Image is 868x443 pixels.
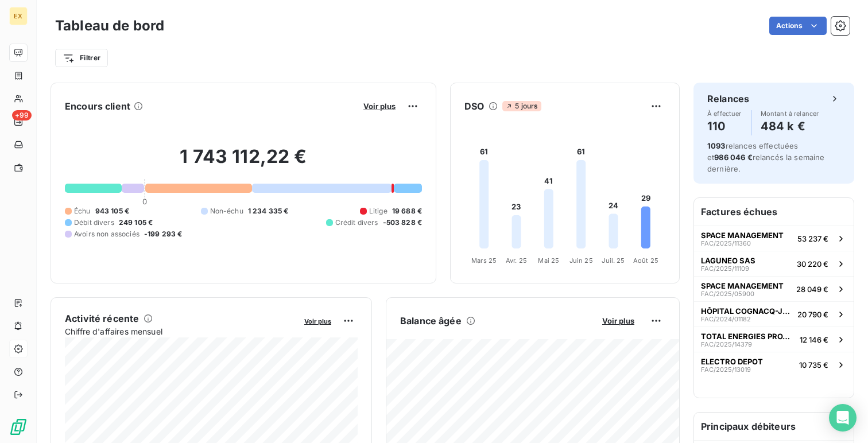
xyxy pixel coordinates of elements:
span: 5 jours [502,101,541,111]
button: ELECTRO DEPOTFAC/2025/1301910 735 € [694,352,854,377]
span: 28 049 € [796,285,828,294]
div: EX [9,7,28,25]
span: relances effectuées et relancés la semaine dernière. [707,141,825,173]
span: FAC/2025/05900 [701,290,754,297]
tspan: Juil. 25 [602,257,625,265]
tspan: Août 25 [633,257,658,265]
span: Montant à relancer [761,110,819,117]
span: 986 046 € [714,153,752,162]
span: Non-échu [210,206,243,216]
span: SPACE MANAGEMENT [701,231,784,240]
span: SPACE MANAGEMENT [701,281,784,290]
span: 249 105 € [119,217,153,228]
span: ELECTRO DEPOT [701,357,763,366]
span: À effectuer [707,110,742,117]
button: Voir plus [360,101,399,111]
h6: DSO [464,99,484,113]
span: FAC/2025/11360 [701,240,751,247]
button: Actions [769,17,827,35]
span: 0 [142,197,147,206]
span: Chiffre d'affaires mensuel [65,325,296,337]
div: Open Intercom Messenger [829,404,857,432]
span: 12 146 € [800,335,828,344]
span: TOTAL ENERGIES PROXI SUD EST [701,332,795,341]
span: Voir plus [602,316,634,325]
button: Voir plus [599,316,638,326]
span: FAC/2025/13019 [701,366,751,373]
tspan: Mai 25 [538,257,559,265]
span: FAC/2024/01182 [701,316,751,322]
span: FAC/2025/14379 [701,341,752,348]
a: +99 [9,112,27,131]
h6: Factures échues [694,198,854,226]
button: LAGUNEO SASFAC/2025/1110930 220 € [694,251,854,276]
h2: 1 743 112,22 € [65,145,422,180]
h4: 110 [707,117,742,135]
span: -503 828 € [383,217,423,228]
h6: Principaux débiteurs [694,413,854,440]
span: 1 234 335 € [248,206,289,216]
span: FAC/2025/11109 [701,265,749,272]
span: Voir plus [363,102,396,111]
button: SPACE MANAGEMENTFAC/2025/1136053 237 € [694,226,854,251]
span: Débit divers [74,217,114,228]
span: 19 688 € [392,206,422,216]
span: 10 735 € [799,360,828,370]
button: Voir plus [301,316,335,326]
span: Échu [74,206,91,216]
span: HÔPITAL COGNACQ-JAY [701,306,793,316]
h6: Activité récente [65,312,139,325]
span: Crédit divers [335,217,378,228]
span: -199 293 € [144,229,183,239]
span: LAGUNEO SAS [701,256,755,265]
button: SPACE MANAGEMENTFAC/2025/0590028 049 € [694,276,854,301]
span: 1093 [707,141,726,150]
tspan: Avr. 25 [506,257,527,265]
h6: Encours client [65,99,130,113]
span: Litige [369,206,387,216]
tspan: Mars 25 [471,257,497,265]
button: HÔPITAL COGNACQ-JAYFAC/2024/0118220 790 € [694,301,854,327]
button: TOTAL ENERGIES PROXI SUD ESTFAC/2025/1437912 146 € [694,327,854,352]
span: +99 [12,110,32,121]
span: 943 105 € [95,206,129,216]
h4: 484 k € [761,117,819,135]
span: 20 790 € [797,310,828,319]
img: Logo LeanPay [9,418,28,436]
h6: Balance âgée [400,314,462,328]
button: Filtrer [55,49,108,67]
h6: Relances [707,92,749,106]
tspan: Juin 25 [569,257,593,265]
h3: Tableau de bord [55,15,164,36]
span: 30 220 € [797,259,828,269]
span: 53 237 € [797,234,828,243]
span: Voir plus [304,317,331,325]
span: Avoirs non associés [74,229,139,239]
